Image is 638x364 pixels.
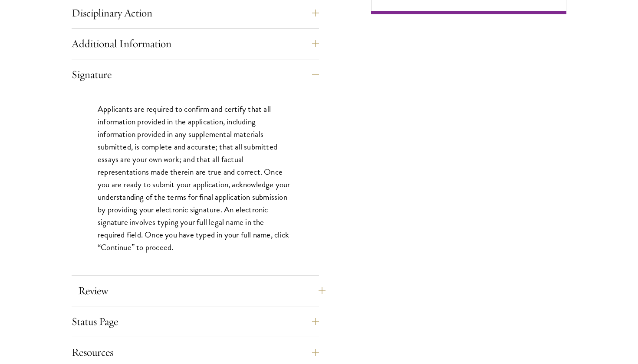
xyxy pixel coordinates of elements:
button: Status Page [72,311,319,332]
button: Resources [72,342,319,363]
button: Review [78,280,326,301]
button: Disciplinary Action [72,3,319,23]
p: Applicants are required to confirm and certify that all information provided in the application, ... [98,103,293,254]
button: Signature [72,64,319,85]
button: Additional Information [72,33,319,54]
